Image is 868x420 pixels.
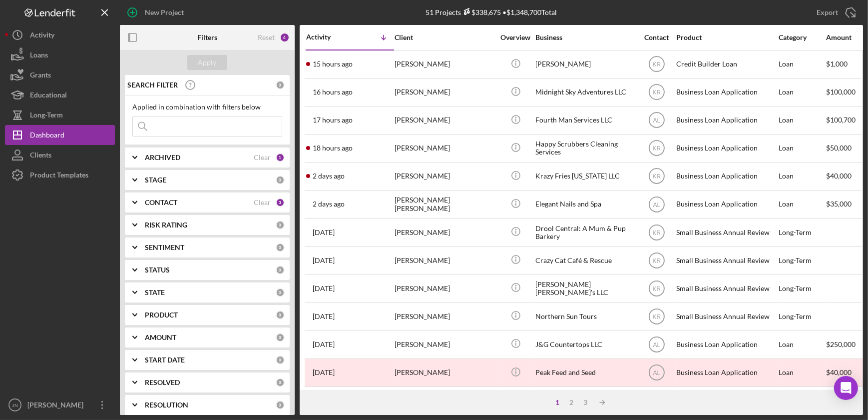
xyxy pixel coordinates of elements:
[30,25,54,47] div: Activity
[676,51,776,77] div: Credit Builder Loan
[652,145,661,152] text: KR
[676,275,776,301] div: Small Business Annual Review
[254,153,271,161] div: Clear
[395,135,494,161] div: [PERSON_NAME]
[313,88,353,96] time: 2025-10-07 23:08
[652,89,661,96] text: KR
[395,107,494,133] div: [PERSON_NAME]
[132,103,282,111] div: Applied in combination with filters below
[652,313,661,320] text: KR
[826,340,856,348] span: $250,000
[638,33,675,41] div: Contact
[676,219,776,245] div: Small Business Annual Review
[313,256,335,264] time: 2025-10-02 23:06
[497,33,534,41] div: Overview
[30,105,63,127] div: Long-Term
[676,331,776,357] div: Business Loan Application
[676,107,776,133] div: Business Loan Application
[779,79,825,105] div: Loan
[145,401,188,409] b: RESOLUTION
[313,340,335,348] time: 2025-10-02 18:22
[817,2,838,22] div: Export
[276,355,285,364] div: 0
[779,247,825,273] div: Long-Term
[198,55,217,70] div: Apply
[807,2,863,22] button: Export
[826,33,864,41] div: Amount
[395,275,494,301] div: [PERSON_NAME]
[535,219,635,245] div: Drool Central: A Mum & Pup Barkery
[834,376,858,400] div: Open Intercom Messenger
[653,117,660,124] text: AL
[826,199,852,208] span: $35,000
[826,59,848,68] span: $1,000
[535,107,635,133] div: Fourth Man Services LLC
[676,387,776,414] div: Small Business Annual Review
[145,333,176,341] b: AMOUNT
[313,172,345,180] time: 2025-10-06 23:36
[276,288,285,297] div: 0
[313,228,335,236] time: 2025-10-02 23:15
[276,243,285,252] div: 0
[564,398,578,406] div: 2
[676,247,776,273] div: Small Business Annual Review
[276,378,285,387] div: 0
[535,303,635,329] div: Northern Sun Tours
[652,229,661,236] text: KR
[535,163,635,189] div: Krazy Fries [US_STATE] LLC
[276,80,285,89] div: 0
[652,61,661,68] text: KR
[395,387,494,414] div: [PERSON_NAME]
[127,81,178,89] b: SEARCH FILTER
[30,85,67,107] div: Educational
[306,33,350,41] div: Activity
[779,303,825,329] div: Long-Term
[5,105,115,125] button: Long-Term
[145,378,180,386] b: RESOLVED
[535,275,635,301] div: [PERSON_NAME] [PERSON_NAME]'s LLC
[395,303,494,329] div: [PERSON_NAME]
[5,25,115,45] button: Activity
[535,191,635,217] div: Elegant Nails and Spa
[145,288,165,296] b: STATE
[653,201,660,208] text: AL
[535,79,635,105] div: Midnight Sky Adventures LLC
[145,356,185,364] b: START DATE
[395,359,494,386] div: [PERSON_NAME]
[276,333,285,342] div: 0
[779,33,825,41] div: Category
[313,116,353,124] time: 2025-10-07 21:22
[779,163,825,189] div: Loan
[535,51,635,77] div: [PERSON_NAME]
[145,311,178,319] b: PRODUCT
[30,65,51,87] div: Grants
[676,33,776,41] div: Product
[197,33,217,41] b: Filters
[535,359,635,386] div: Peak Feed and Seed
[652,173,661,180] text: KR
[5,395,115,415] button: JN[PERSON_NAME]
[652,257,661,264] text: KR
[676,303,776,329] div: Small Business Annual Review
[652,285,661,292] text: KR
[145,198,177,206] b: CONTACT
[779,135,825,161] div: Loan
[779,51,825,77] div: Loan
[461,8,501,16] div: $338,675
[676,359,776,386] div: Business Loan Application
[254,198,271,206] div: Clear
[276,400,285,409] div: 0
[276,310,285,319] div: 0
[5,165,115,185] button: Product Templates
[395,51,494,77] div: [PERSON_NAME]
[313,200,345,208] time: 2025-10-06 20:37
[550,398,564,406] div: 1
[5,125,115,145] button: Dashboard
[30,45,48,67] div: Loans
[5,85,115,105] button: Educational
[276,175,285,184] div: 0
[779,331,825,357] div: Loan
